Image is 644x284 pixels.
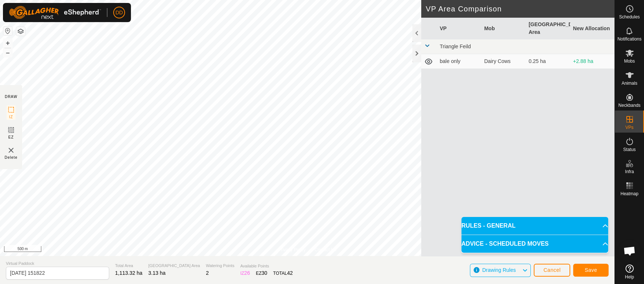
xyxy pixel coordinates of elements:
span: Infra [625,169,634,174]
td: bale only [437,54,481,69]
div: Open chat [619,240,641,262]
span: EZ [8,134,14,140]
span: Virtual Paddock [6,260,109,267]
td: +2.88 ha [570,54,614,69]
img: Gallagher Logo [9,6,101,19]
span: Mobs [624,59,635,63]
th: New Allocation [570,18,614,39]
span: DD [115,9,123,17]
div: TOTAL [273,269,293,277]
span: Cancel [543,267,561,273]
span: 42 [287,270,293,276]
span: Animals [622,81,637,85]
span: Heatmap [620,192,638,196]
button: Map Layers [16,27,25,36]
div: IZ [240,269,250,277]
a: Help [615,262,644,282]
th: Mob [481,18,526,39]
span: RULES - GENERAL [461,221,516,230]
span: 3.13 ha [148,270,166,276]
span: Triangle Feild [440,43,471,49]
p-accordion-header: RULES - GENERAL [461,217,608,235]
div: EZ [256,269,267,277]
span: Watering Points [206,263,234,269]
button: Save [573,264,609,277]
span: Notifications [617,37,641,41]
span: Neckbands [618,103,640,108]
th: VP [437,18,481,39]
span: ADVICE - SCHEDULED MOVES [461,239,548,248]
span: Available Points [240,263,292,269]
a: Contact Us [315,246,336,253]
span: Help [625,275,634,279]
span: VPs [625,125,633,130]
span: Drawing Rules [482,267,516,273]
button: – [3,48,12,57]
span: Delete [5,155,18,160]
td: 0.25 ha [526,54,570,69]
button: Cancel [534,264,570,277]
img: VP [7,146,15,155]
p-accordion-header: ADVICE - SCHEDULED MOVES [461,235,608,253]
span: Schedules [619,15,640,19]
span: 30 [262,270,267,276]
span: IZ [9,114,13,120]
button: Reset Map [3,27,12,35]
span: 2 [206,270,209,276]
div: Dairy Cows [484,57,523,65]
span: Status [623,147,636,152]
th: [GEOGRAPHIC_DATA] Area [526,18,570,39]
span: Total Area [115,263,142,269]
span: 26 [244,270,250,276]
div: DRAW [5,94,17,99]
span: [GEOGRAPHIC_DATA] Area [148,263,200,269]
span: 1,113.32 ha [115,270,142,276]
h2: VP Area Comparison [426,4,614,13]
a: Privacy Policy [278,246,306,253]
button: + [3,39,12,48]
span: Save [585,267,597,273]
